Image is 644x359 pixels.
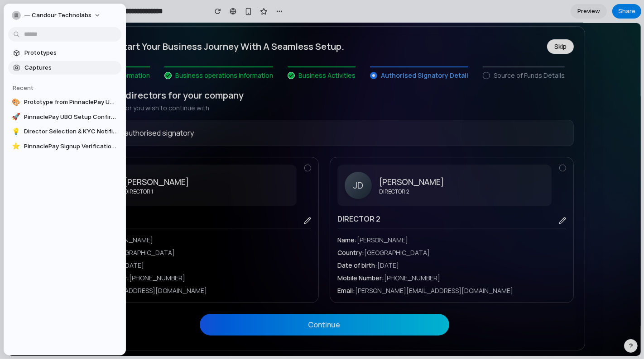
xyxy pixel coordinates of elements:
h5: DIRECTOR 2 [371,165,436,172]
label: Same as authorised signatory [87,104,186,115]
a: Prototypes [8,46,121,60]
span: Prototypes [24,48,118,57]
span: Source of Funds Details [486,48,557,57]
h4: DIRECTOR 1 [75,190,116,201]
div: 🎨 [12,98,20,107]
span: Email: [75,263,92,272]
button: Continue [192,291,442,312]
p: Select the director you wish to continue with [67,80,566,90]
span: Prototype from PinnaclePay UBOs [24,98,118,107]
span: PinnaclePay Signup Verification Flow [24,142,118,151]
h3: [PERSON_NAME] [371,152,436,165]
button: Skip [539,16,566,31]
p: [GEOGRAPHIC_DATA] [330,225,558,234]
span: Recent [13,84,34,91]
p: [PERSON_NAME][EMAIL_ADDRESS][DOMAIN_NAME] [330,263,558,272]
a: 💡Director Selection & KYC Notification Screen [8,125,121,138]
span: Director Selection & KYC Notification Screen [24,127,118,136]
p: [PERSON_NAME] [330,213,558,222]
span: Mobile Number: [75,250,121,259]
span: Authorised Signatory Detail [373,48,461,57]
p: AD [90,156,101,169]
p: [PHONE_NUMBER] [75,250,303,260]
span: Country: [330,225,356,234]
p: [EMAIL_ADDRESS][DOMAIN_NAME] [75,263,303,272]
span: Date of birth: [75,238,115,246]
span: Name: [330,213,349,221]
span: Date of birth: [330,238,370,246]
span: Business operations Information [168,48,265,57]
p: [DATE] [75,238,303,247]
span: Mobile Number: [330,250,376,259]
p: [PERSON_NAME] [75,213,303,222]
p: [GEOGRAPHIC_DATA] [75,225,303,234]
h4: DIRECTOR 2 [330,190,373,201]
span: Company Information [78,48,142,57]
span: — Candour Technolabs [24,11,91,20]
h2: We found 2 directors for your company [67,66,566,79]
a: 🎨Prototype from PinnaclePay UBOs [8,95,121,109]
a: ⭐PinnaclePay Signup Verification Flow [8,140,121,153]
span: Country: [75,225,101,234]
div: 🚀 [12,113,20,122]
p: JD [346,156,356,169]
span: Name: [75,213,94,221]
p: [PHONE_NUMBER] [330,250,558,260]
span: Business Activities [291,48,348,57]
h3: [PERSON_NAME] [116,152,181,165]
span: Email: [330,263,347,272]
div: 💡 [12,127,20,136]
span: PinnaclePay UBO Setup Confirmation [24,113,118,122]
h5: DIRECTOR 1 [116,165,181,172]
button: — Candour Technolabs [8,8,106,23]
p: [DATE] [330,238,558,247]
a: Captures [8,61,121,75]
h1: Kickstart Your Business Journey With A Seamless Setup. [92,17,532,30]
a: 🚀PinnaclePay UBO Setup Confirmation [8,110,121,124]
span: Captures [24,63,118,72]
div: ⭐ [12,142,20,151]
